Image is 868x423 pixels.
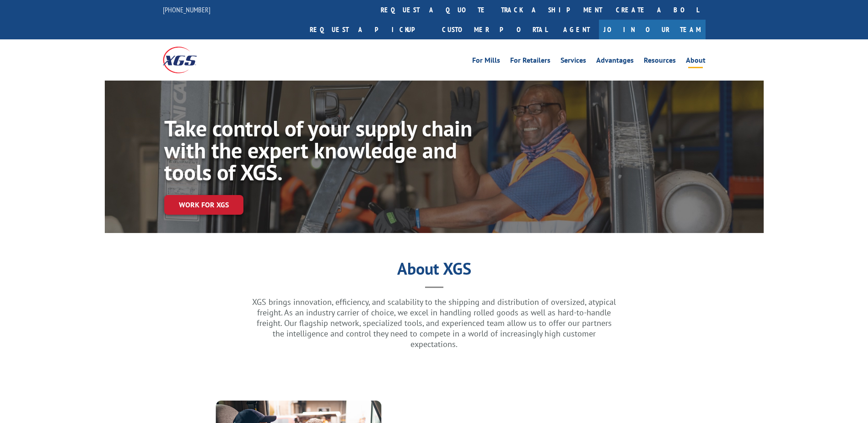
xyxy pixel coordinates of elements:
[596,57,634,67] a: Advantages
[251,297,617,349] p: XGS brings innovation, efficiency, and scalability to the shipping and distribution of oversized,...
[163,5,210,14] a: [PHONE_NUMBER]
[105,262,764,280] h1: About XGS
[303,20,435,39] a: Request a pickup
[599,20,706,39] a: Join Our Team
[561,57,586,67] a: Services
[510,57,550,67] a: For Retailers
[686,57,706,67] a: About
[435,20,554,39] a: Customer Portal
[472,57,500,67] a: For Mills
[644,57,676,67] a: Resources
[554,20,599,39] a: Agent
[164,117,474,188] h1: Take control of your supply chain with the expert knowledge and tools of XGS.
[164,195,243,215] a: Work for XGS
